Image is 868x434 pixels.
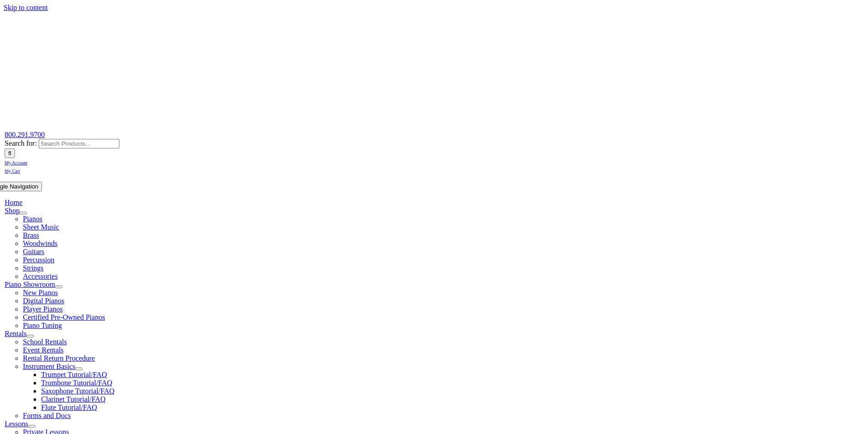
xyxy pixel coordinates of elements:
[23,305,63,313] a: Player Pianos
[23,363,75,370] a: Instrument Basics
[23,346,63,354] a: Event Rentals
[5,168,20,174] span: My Cart
[4,4,48,11] a: Skip to content
[41,395,106,403] a: Clarinet Tutorial/FAQ
[23,256,54,264] a: Percussion
[55,286,62,288] button: Open submenu of Piano Showroom
[23,289,58,296] a: New Pianos
[5,139,37,147] span: Search for:
[5,281,55,288] a: Piano Showroom
[5,330,26,337] a: Rentals
[39,139,119,148] input: Search Products...
[5,158,27,166] a: My Account
[28,425,36,428] button: Open submenu of Lessons
[23,231,39,239] a: Brass
[5,160,27,165] span: My Account
[75,368,82,370] button: Open submenu of Instrument Basics
[41,379,112,387] a: Trombone Tutorial/FAQ
[23,297,64,305] a: Digital Pianos
[41,403,97,411] a: Flute Tutorial/FAQ
[5,148,15,158] input: Search
[23,354,95,362] a: Rental Return Procedure
[23,248,44,255] a: Guitars
[23,223,59,231] a: Sheet Music
[23,272,57,280] a: Accessories
[23,338,67,346] a: School Rentals
[23,322,62,329] a: Piano Tuning
[26,335,34,337] button: Open submenu of Rentals
[5,166,20,174] a: My Cart
[5,131,45,138] a: 800.291.9700
[23,215,42,223] a: Pianos
[23,313,105,321] a: Certified Pre-Owned Pianos
[41,387,114,395] a: Saxophone Tutorial/FAQ
[5,199,22,206] a: Home
[5,207,20,214] a: Shop
[5,420,28,428] a: Lessons
[23,240,57,247] a: Woodwinds
[23,412,71,419] a: Forms and Docs
[20,212,27,214] button: Open submenu of Shop
[41,371,107,378] a: Trumpet Tutorial/FAQ
[23,264,43,272] a: Strings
